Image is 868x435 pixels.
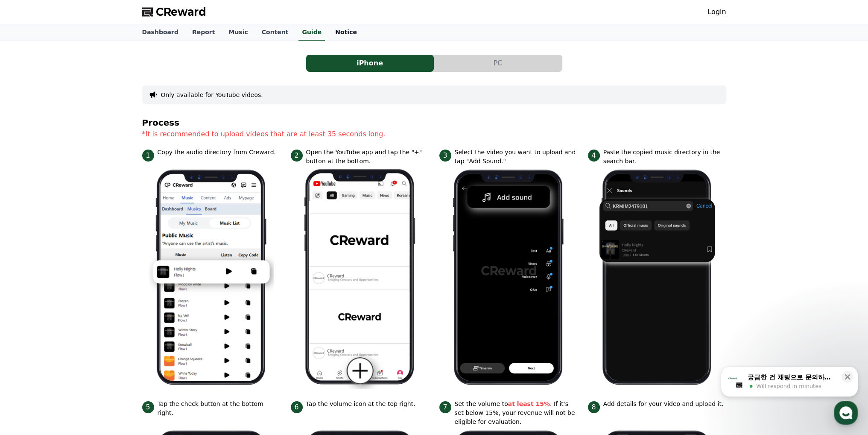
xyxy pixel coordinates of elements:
a: Content [255,24,295,41]
a: PC [434,55,562,72]
span: Home [22,284,37,291]
span: Settings [126,284,147,291]
a: Messages [56,271,110,292]
p: Open the YouTube app and tap the "+" button at the bottom. [306,148,429,166]
a: CReward [142,5,206,19]
button: PC [434,55,562,72]
p: Set the volume to . If it's set below 15%, your revenue will not be eligible for evaluation. [455,400,578,426]
p: *It is recommended to upload videos that are at least 35 seconds long. [142,129,726,139]
span: Messages [71,284,96,291]
img: 1.png [149,166,274,389]
a: Login [707,7,726,17]
a: Home [3,271,56,292]
a: Notice [328,24,364,41]
p: Add details for your video and upload it. [603,400,724,409]
p: Tap the volume icon at the top right. [306,400,415,409]
span: 5 [142,401,154,413]
strong: at least 15% [508,400,550,407]
span: 2 [291,150,303,162]
a: Dashboard [135,24,185,41]
a: Report [185,24,222,41]
span: CReward [156,5,206,19]
h4: Process [142,118,726,127]
img: 3.png [446,166,571,389]
a: Settings [110,271,164,292]
p: Select the video you want to upload and tap "Add Sound." [455,148,578,166]
img: 4.png [595,166,719,389]
span: 4 [588,150,600,162]
button: Only available for YouTube videos. [161,91,263,99]
button: iPhone [306,55,434,72]
span: 3 [439,150,451,162]
img: 2.png [298,166,422,389]
p: Paste the copied music directory in the search bar. [603,148,726,166]
span: 7 [439,401,451,413]
a: Guide [298,24,325,41]
p: Tap the check button at the bottom right. [158,400,281,417]
p: Copy the audio directory from Creward. [158,148,276,157]
a: Music [222,24,254,41]
span: 6 [291,401,303,413]
span: 8 [588,401,600,413]
span: 1 [142,150,154,162]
